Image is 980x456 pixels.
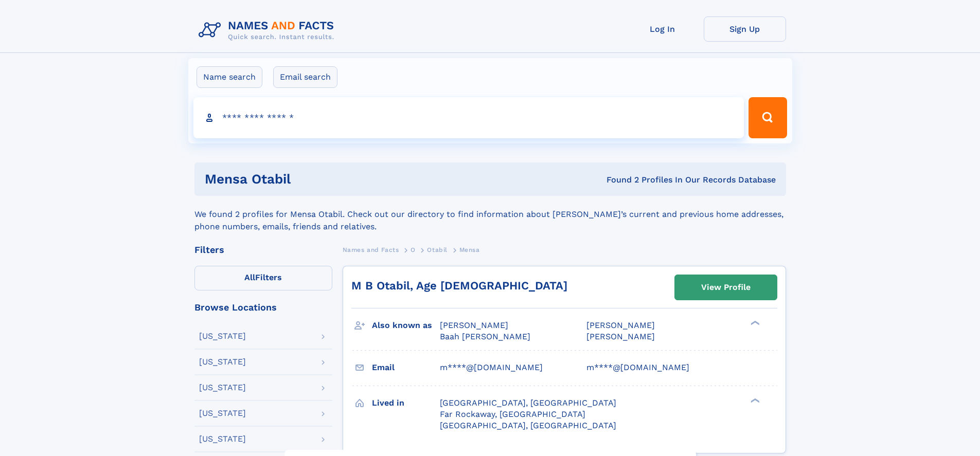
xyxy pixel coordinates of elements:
[244,272,255,282] span: All
[440,421,616,430] span: [GEOGRAPHIC_DATA], [GEOGRAPHIC_DATA]
[205,173,449,186] h1: Mensa Otabil
[440,320,508,330] span: [PERSON_NAME]
[701,276,751,299] div: View Profile
[749,97,787,138] button: Search Button
[199,435,246,443] div: [US_STATE]
[440,409,585,419] span: Far Rockaway, [GEOGRAPHIC_DATA]
[372,317,440,334] h3: Also known as
[273,66,337,88] label: Email search
[194,303,332,312] div: Browse Locations
[440,332,530,341] span: Baah [PERSON_NAME]
[199,358,246,366] div: [US_STATE]
[411,243,416,256] a: O
[199,409,246,417] div: [US_STATE]
[199,384,246,392] div: [US_STATE]
[748,320,760,326] div: ❯
[449,174,776,186] div: Found 2 Profiles In Our Records Database
[675,275,777,300] a: View Profile
[343,243,399,256] a: Names and Facts
[197,66,262,88] label: Name search
[199,332,246,340] div: [US_STATE]
[411,246,416,253] span: O
[427,246,448,253] span: Otabil
[704,16,786,42] a: Sign Up
[194,196,786,233] div: We found 2 profiles for Mensa Otabil. Check out our directory to find information about [PERSON_N...
[194,266,332,290] label: Filters
[372,394,440,412] h3: Lived in
[427,243,448,256] a: Otabil
[194,16,343,44] img: Logo Names and Facts
[372,359,440,376] h3: Email
[193,97,744,138] input: search input
[351,279,567,292] a: M B Otabil, Age [DEMOGRAPHIC_DATA]
[621,16,704,42] a: Log In
[440,398,616,408] span: [GEOGRAPHIC_DATA], [GEOGRAPHIC_DATA]
[459,246,480,253] span: Mensa
[586,332,655,341] span: [PERSON_NAME]
[748,397,760,404] div: ❯
[194,245,332,254] div: Filters
[586,320,655,330] span: [PERSON_NAME]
